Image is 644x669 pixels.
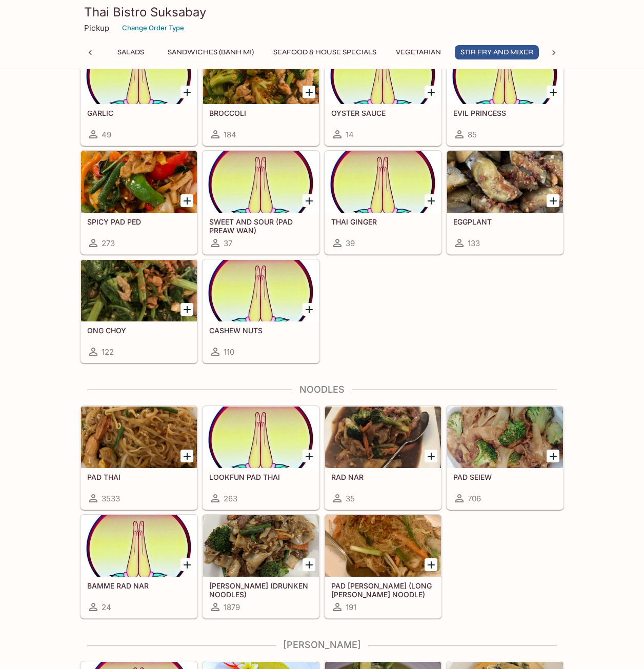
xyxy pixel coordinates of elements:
div: OYSTER SAUCE [325,43,441,104]
h5: LOOKFUN PAD THAI [209,473,313,481]
a: EGGPLANT133 [447,151,563,254]
span: 85 [468,130,477,139]
div: LOOKFUN PAD THAI [203,407,319,468]
button: Add OYSTER SAUCE [425,86,437,98]
button: Stir Fry and Mixer [455,45,539,59]
button: Add LOOKFUN PAD THAI [303,450,315,462]
div: PAD THAI [81,407,197,468]
h5: SPICY PAD PED [87,217,191,226]
h5: PAD SEIEW [453,473,557,481]
div: SPICY PAD PED [81,151,197,213]
a: BAMME RAD NAR24 [80,515,197,618]
h5: EGGPLANT [453,217,557,226]
div: SWEET AND SOUR (PAD PREAW WAN) [203,151,319,213]
h4: [PERSON_NAME] [80,639,564,651]
button: Sandwiches (Banh Mi) [162,45,259,59]
h5: THAI GINGER [331,217,435,226]
a: [PERSON_NAME] (DRUNKEN NOODLES)1879 [203,515,319,618]
div: BAMME RAD NAR [81,515,197,577]
button: Add PAD SEIEW [547,450,559,462]
button: Add PAD THAI [180,450,193,462]
span: 184 [224,130,236,139]
button: Add KEE MAO (DRUNKEN NOODLES) [303,558,315,571]
span: 39 [346,238,355,248]
div: BROCCOLI [203,43,319,104]
span: 263 [224,494,237,503]
h5: PAD [PERSON_NAME] (LONG [PERSON_NAME] NOODLE) [331,581,435,598]
button: Add SWEET AND SOUR (PAD PREAW WAN) [303,194,315,207]
a: LOOKFUN PAD THAI263 [203,406,319,510]
span: 1879 [224,602,240,612]
span: 35 [346,494,355,503]
h5: BROCCOLI [209,109,313,117]
a: SWEET AND SOUR (PAD PREAW WAN)37 [203,151,319,254]
button: Add BAMME RAD NAR [180,558,193,571]
a: ONG CHOY122 [80,259,197,363]
button: Add EGGPLANT [547,194,559,207]
div: RAD NAR [325,407,441,468]
a: RAD NAR35 [325,406,441,510]
a: CASHEW NUTS110 [203,259,319,363]
a: SPICY PAD PED273 [80,151,197,254]
span: 110 [224,347,234,357]
h5: SWEET AND SOUR (PAD PREAW WAN) [209,217,313,234]
button: Add EVIL PRINCESS [547,86,559,98]
button: Add THAI GINGER [425,194,437,207]
h5: [PERSON_NAME] (DRUNKEN NOODLES) [209,581,313,598]
h4: Noodles [80,384,564,395]
span: 49 [102,130,111,139]
div: ONG CHOY [81,260,197,321]
button: Vegetarian [390,45,447,59]
span: 3533 [102,494,120,503]
h5: GARLIC [87,109,191,117]
span: 122 [102,347,114,357]
button: Seafood & House Specials [268,45,382,59]
button: Add SPICY PAD PED [180,194,193,207]
span: 273 [102,238,115,248]
span: 191 [346,602,356,612]
span: 706 [468,494,481,503]
span: 24 [102,602,111,612]
a: EVIL PRINCESS85 [447,42,563,146]
button: Add ONG CHOY [180,303,193,316]
a: PAD THAI3533 [80,406,197,510]
button: Change Order Type [117,20,189,36]
div: EVIL PRINCESS [447,43,563,104]
div: KEE MAO (DRUNKEN NOODLES) [203,515,319,577]
h5: OYSTER SAUCE [331,109,435,117]
div: CASHEW NUTS [203,260,319,321]
button: Add PAD WOON SEN (LONG RICE NOODLE) [425,558,437,571]
h5: ONG CHOY [87,326,191,335]
h5: BAMME RAD NAR [87,581,191,590]
h5: CASHEW NUTS [209,326,313,335]
div: GARLIC [81,43,197,104]
div: EGGPLANT [447,151,563,213]
h3: Thai Bistro Suksabay [84,4,560,20]
a: THAI GINGER39 [325,151,441,254]
div: PAD SEIEW [447,407,563,468]
button: Add GARLIC [180,86,193,98]
a: BROCCOLI184 [203,42,319,146]
a: OYSTER SAUCE14 [325,42,441,146]
a: PAD SEIEW706 [447,406,563,510]
button: Add RAD NAR [425,450,437,462]
span: 14 [346,130,354,139]
button: Salads [108,45,154,59]
p: Pickup [84,23,109,33]
span: 37 [224,238,232,248]
span: 133 [468,238,480,248]
button: Add BROCCOLI [303,86,315,98]
h5: RAD NAR [331,473,435,481]
a: PAD [PERSON_NAME] (LONG [PERSON_NAME] NOODLE)191 [325,515,441,618]
h5: EVIL PRINCESS [453,109,557,117]
div: THAI GINGER [325,151,441,213]
button: Add CASHEW NUTS [303,303,315,316]
div: PAD WOON SEN (LONG RICE NOODLE) [325,515,441,577]
h5: PAD THAI [87,473,191,481]
a: GARLIC49 [80,42,197,146]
